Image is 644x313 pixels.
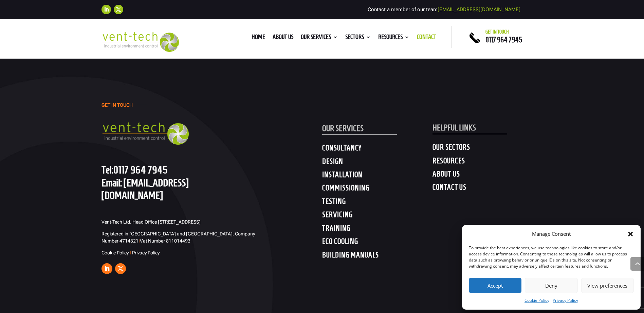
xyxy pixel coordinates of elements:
a: [EMAIL_ADDRESS][DOMAIN_NAME] [438,6,520,13]
h4: TESTING [322,197,433,209]
h4: INSTALLATION [322,170,433,182]
h4: SERVICING [322,210,433,222]
button: Deny [525,278,577,293]
span: I [130,250,131,255]
h4: TRAINING [322,224,433,236]
a: Follow on X [115,263,126,274]
a: Privacy Policy [132,250,160,255]
h4: CONTACT US [433,183,543,195]
a: Privacy Policy [553,296,578,305]
a: Follow on LinkedIn [102,263,112,274]
button: View preferences [581,278,634,293]
span: Tel: [102,164,113,175]
h4: ABOUT US [433,169,543,182]
h4: OUR SECTORS [433,143,543,155]
span: Registered in [GEOGRAPHIC_DATA] and [GEOGRAPHIC_DATA]. Company Number 4714321 Vat Number 811014493 [102,231,255,244]
h4: ECO COOLING [322,237,433,249]
div: Close dialog [627,231,634,237]
a: Sectors [345,35,371,42]
a: Follow on LinkedIn [102,5,111,14]
span: Email: [102,177,122,188]
h4: DESIGN [322,157,433,169]
a: Tel:0117 964 7945 [102,164,168,175]
img: 2023-09-27T08_35_16.549ZVENT-TECH---Clear-background [102,32,179,52]
a: Cookie Policy [102,250,129,255]
a: Follow on X [114,5,123,14]
h4: COMMISSIONING [322,183,433,195]
span: I [139,238,140,244]
a: [EMAIL_ADDRESS][DOMAIN_NAME] [102,177,189,201]
a: Home [252,35,265,42]
h4: BUILDING MANUALS [322,250,433,263]
span: HELPFUL LINKS [433,123,476,132]
div: Manage Consent [532,230,571,238]
a: Resources [378,35,409,42]
a: Cookie Policy [525,296,549,305]
h4: RESOURCES [433,156,543,168]
div: To provide the best experiences, we use technologies like cookies to store and/or access device i... [469,245,633,269]
a: About us [273,35,293,42]
span: OUR SERVICES [322,124,364,133]
h4: GET IN TOUCH [102,102,133,111]
span: Contact a member of our team [368,6,520,13]
a: 0117 964 7945 [485,36,522,44]
a: Our Services [301,35,338,42]
span: Vent-Tech Ltd. Head Office [STREET_ADDRESS] [102,219,201,225]
h4: CONSULTANCY [322,143,433,155]
span: Get in touch [485,29,509,35]
button: Accept [469,278,521,293]
a: Contact [417,35,436,42]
